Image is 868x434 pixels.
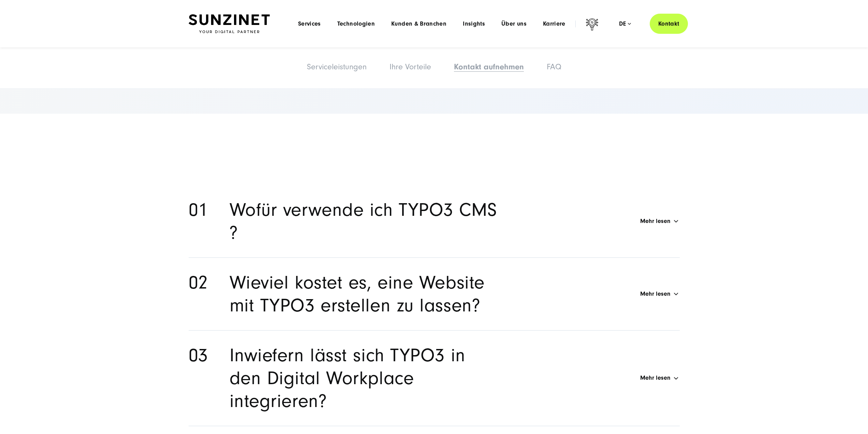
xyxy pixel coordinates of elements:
a: Technologien [337,20,375,27]
a: Serviceleistungen [307,62,367,71]
h2: Inwiefern lässt sich TYPO3 in den Digital Workplace integrieren? [230,344,500,412]
div: de [619,20,631,27]
a: Insights [463,20,485,27]
a: Über uns [501,20,527,27]
h2: Wofür verwende ich TYPO3 CMS ? [230,198,500,244]
a: Kontakt [650,14,688,34]
img: SUNZINET Full Service Digital Agentur [189,14,270,33]
a: FAQ [547,62,561,71]
a: Services [298,20,321,27]
a: Kunden & Branchen [391,20,446,27]
a: Karriere [543,20,565,27]
h2: Wieviel kostet es, eine Website mit TYPO3 erstellen zu lassen? [230,271,500,317]
a: Ihre Vorteile [389,62,431,71]
a: Kontakt aufnehmen [454,62,524,71]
